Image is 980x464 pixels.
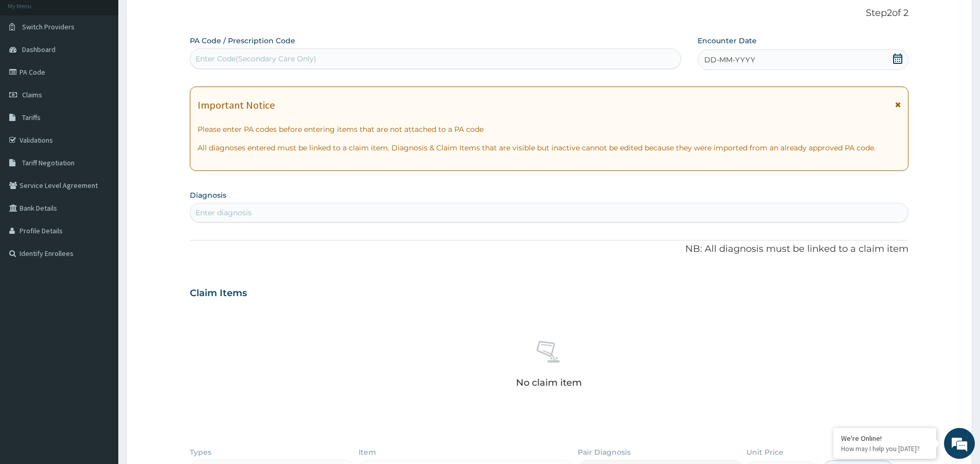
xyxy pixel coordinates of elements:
[698,36,757,46] label: Encounter Date
[22,90,42,99] span: Claims
[190,243,908,256] p: NB: All diagnosis must be linked to a claim item
[19,51,42,77] img: d_794563401_company_1708531726252_794563401
[22,22,75,31] span: Switch Providers
[841,444,929,453] p: How may I help you today?
[198,143,901,153] p: All diagnoses entered must be linked to a claim item. Diagnosis & Claim Items that are visible bu...
[195,208,252,218] div: Enter diagnosis
[198,124,901,134] p: Please enter PA codes before entering items that are not attached to a PA code
[22,158,75,167] span: Tariff Negotiation
[60,130,142,234] span: We're online!
[190,288,247,299] h3: Claim Items
[190,190,226,200] label: Diagnosis
[22,45,56,54] span: Dashboard
[198,99,275,111] h1: Important Notice
[516,377,582,388] p: No claim item
[704,55,755,65] span: DD-MM-YYYY
[841,434,929,443] div: We're Online!
[22,113,41,122] span: Tariffs
[169,5,193,30] div: Minimize live chat window
[5,281,196,317] textarea: Type your message and hit 'Enter'
[190,36,295,46] label: PA Code / Prescription Code
[54,58,173,71] div: Chat with us now
[195,54,316,64] div: Enter Code(Secondary Care Only)
[190,8,908,19] p: Step 2 of 2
